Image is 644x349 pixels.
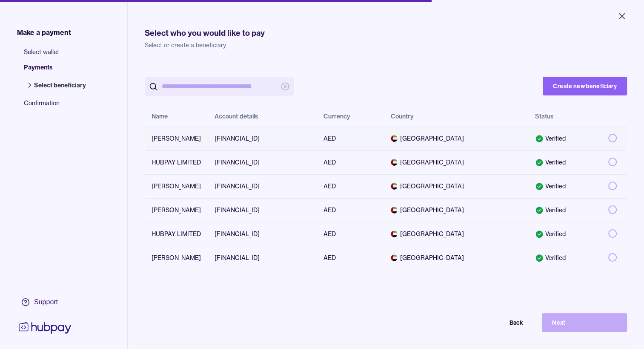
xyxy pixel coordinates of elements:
td: AED [317,222,384,246]
div: Verified [535,158,595,167]
div: HUBPAY LIMITED [152,158,201,167]
span: Make a payment [17,27,71,37]
th: Status [528,106,602,127]
span: [GEOGRAPHIC_DATA] [391,230,521,238]
td: AED [317,198,384,222]
span: [GEOGRAPHIC_DATA] [391,158,521,167]
span: Select beneficiary [34,81,86,89]
input: search [162,77,277,96]
td: [FINANCIAL_ID] [208,174,317,198]
td: AED [317,127,384,150]
span: [GEOGRAPHIC_DATA] [391,182,521,190]
td: [FINANCIAL_ID] [208,127,317,150]
p: Select or create a beneficiary [145,41,627,49]
span: Select wallet [24,48,94,63]
span: Confirmation [24,99,94,114]
td: AED [317,150,384,174]
th: Country [384,106,528,127]
th: Currency [317,106,384,127]
td: [FINANCIAL_ID] [208,150,317,174]
div: [PERSON_NAME] [152,206,201,214]
td: [FINANCIAL_ID] [208,198,317,222]
button: Back [448,313,533,332]
div: Support [34,297,58,307]
span: [GEOGRAPHIC_DATA] [391,134,521,143]
div: Verified [535,134,595,143]
div: [PERSON_NAME] [152,254,201,262]
div: Verified [535,182,595,190]
span: [GEOGRAPHIC_DATA] [391,206,521,214]
td: [FINANCIAL_ID] [208,222,317,246]
th: Account details [208,106,317,127]
td: AED [317,174,384,198]
td: AED [317,246,384,270]
span: Payments [24,63,94,78]
div: Verified [535,206,595,214]
div: HUBPAY LIMITED [152,230,201,238]
div: [PERSON_NAME] [152,134,201,143]
div: [PERSON_NAME] [152,182,201,190]
span: [GEOGRAPHIC_DATA] [391,254,521,262]
th: Name [145,106,208,127]
div: Verified [535,230,595,238]
button: Create new beneficiary [543,77,627,95]
button: Close [607,7,637,26]
div: Verified [535,254,595,262]
a: Support [17,293,73,311]
td: [FINANCIAL_ID] [208,246,317,270]
h1: Select who you would like to pay [145,27,627,39]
